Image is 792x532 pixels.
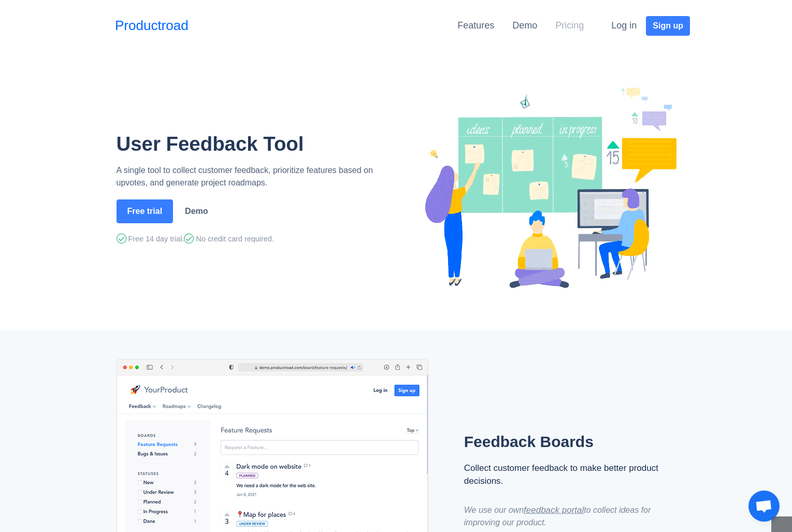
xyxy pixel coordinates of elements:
h1: User Feedback Tool [117,132,393,156]
h2: Feedback Boards [464,433,666,451]
p: A single tool to collect customer feedback, prioritize features based on upvotes, and generate pr... [117,164,393,189]
button: Log in [604,15,643,36]
div: We use our own to collect ideas for improving our product. [464,504,666,529]
div: Collect customer feedback to make better product decisions. [464,462,666,488]
button: Sign up [646,16,690,36]
div: Open chat [748,491,780,522]
div: Free 14 day trial. No credit card required. [117,233,393,245]
a: feedback portal [524,505,584,515]
a: Productroad [115,16,189,36]
img: Productroad [413,83,678,294]
a: Demo [178,202,214,221]
a: Demo [512,20,537,31]
a: Pricing [555,20,584,31]
a: Features [457,20,494,31]
button: Free trial [117,199,174,223]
